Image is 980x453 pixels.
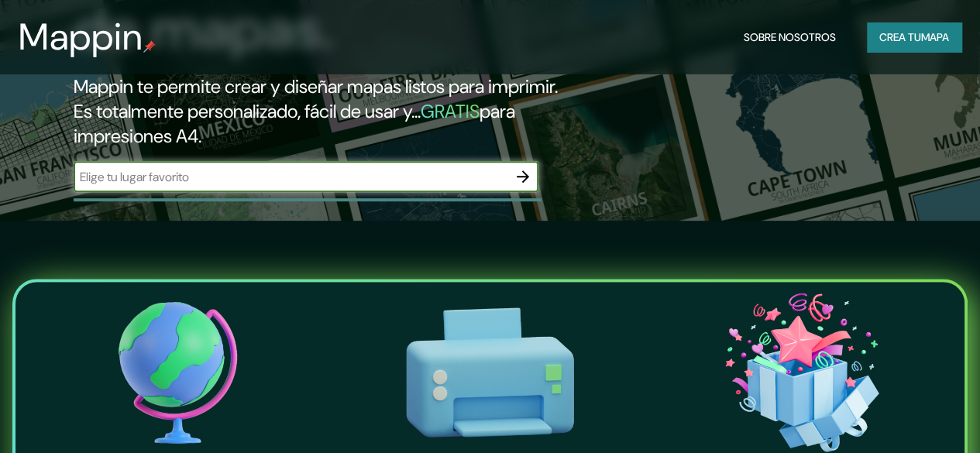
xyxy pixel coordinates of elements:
[738,22,842,52] button: Sobre nosotros
[744,30,836,44] font: Sobre nosotros
[74,99,421,123] font: Es totalmente personalizado, fácil de usar y...
[421,99,480,123] font: GRATIS
[74,99,515,148] font: para impresiones A4.
[19,12,143,61] font: Mappin
[74,74,558,98] font: Mappin te permite crear y diseñar mapas listos para imprimir.
[921,30,949,44] font: mapa
[879,30,921,44] font: Crea tu
[74,168,507,186] input: Elige tu lugar favorito
[143,40,156,53] img: pin de mapeo
[867,22,961,52] button: Crea tumapa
